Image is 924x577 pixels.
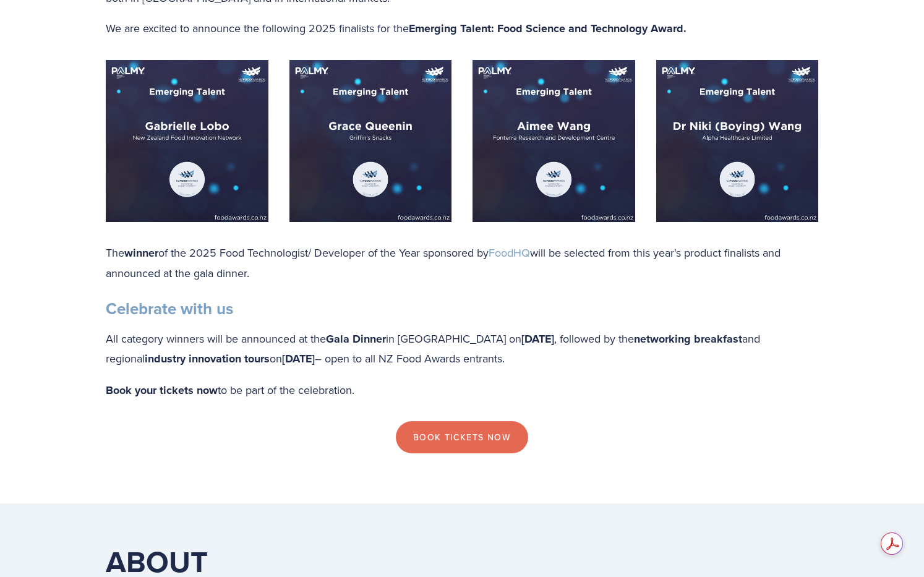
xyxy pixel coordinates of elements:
[326,331,386,347] strong: Gala Dinner
[106,297,233,320] strong: Celebrate with us
[282,351,315,367] strong: [DATE]
[409,20,687,36] strong: Emerging Talent: Food Science and Technology Award.
[106,329,818,369] p: All category winners will be announced at the in [GEOGRAPHIC_DATA] on , followed by the and regio...
[634,331,742,347] strong: networking breakfast
[489,245,530,260] a: FoodHQ
[396,421,528,453] a: Book Tickets now
[106,380,818,401] p: to be part of the celebration.
[124,245,158,261] strong: winner
[106,19,818,39] p: We are excited to announce the following 2025 finalists for the
[145,351,270,367] strong: industry innovation tours
[106,382,218,398] strong: Book your tickets now
[106,243,818,283] p: The of the 2025 Food Technologist/ Developer of the Year sponsored by will be selected from this ...
[521,331,554,347] strong: [DATE]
